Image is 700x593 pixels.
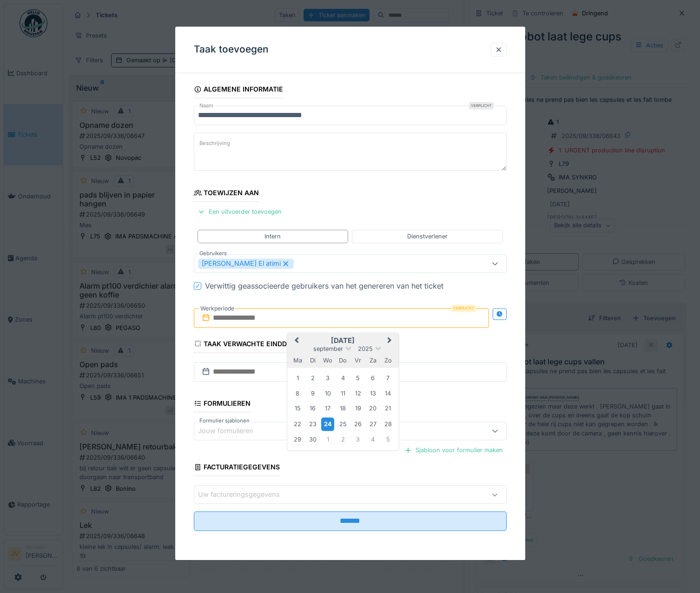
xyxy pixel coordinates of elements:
span: 2025 [358,345,373,352]
span: september [313,345,343,352]
div: dinsdag [306,354,319,367]
label: Formulier sjablonen [198,417,251,425]
button: Previous Month [288,334,303,349]
div: Choose donderdag 25 september 2025 [337,418,349,430]
div: Verwittig geassocieerde gebruikers van het genereren van het ticket [205,280,443,291]
div: Month september, 2025 [290,371,396,447]
div: Een uitvoerder toevoegen [194,206,285,218]
div: Formulieren [194,396,251,412]
div: Choose zondag 5 oktober 2025 [382,434,394,446]
div: Choose zondag 28 september 2025 [382,418,394,430]
div: Toewijzen aan [194,186,259,202]
div: Choose woensdag 17 september 2025 [321,402,334,415]
div: Choose woensdag 1 oktober 2025 [321,434,334,446]
div: Choose zaterdag 20 september 2025 [367,402,379,415]
label: Gebruikers [198,250,229,257]
div: Verplicht [451,304,476,312]
div: Choose vrijdag 19 september 2025 [351,402,364,415]
div: Dienstverlener [407,232,448,241]
div: Choose maandag 8 september 2025 [291,387,304,400]
div: Choose woensdag 24 september 2025 [321,417,334,431]
div: Choose maandag 29 september 2025 [291,434,304,446]
div: Choose maandag 22 september 2025 [291,418,304,430]
div: Choose donderdag 2 oktober 2025 [337,434,349,446]
div: zaterdag [367,354,379,367]
div: Algemene informatie [194,82,284,98]
div: Choose zondag 21 september 2025 [382,402,394,415]
h2: [DATE] [287,336,399,345]
div: Choose dinsdag 16 september 2025 [306,402,319,415]
div: Choose maandag 1 september 2025 [291,372,304,385]
div: Choose vrijdag 12 september 2025 [351,387,364,400]
div: Jouw formulieren [198,426,266,436]
div: Taak verwachte einddatum [194,337,306,353]
div: woensdag [321,354,334,367]
div: Choose vrijdag 5 september 2025 [351,372,364,385]
div: Choose woensdag 3 september 2025 [321,372,334,385]
div: Choose zaterdag 4 oktober 2025 [367,434,379,446]
div: Choose zaterdag 27 september 2025 [367,418,379,430]
div: Choose maandag 15 september 2025 [291,402,304,415]
div: Intern [264,232,281,241]
div: Choose donderdag 18 september 2025 [337,402,349,415]
div: Choose dinsdag 2 september 2025 [306,372,319,385]
label: Beschrijving [198,138,232,150]
div: Sjabloon voor formulier maken [401,444,507,456]
button: Next Month [383,334,398,349]
h3: Taak toevoegen [194,44,269,55]
div: Choose dinsdag 30 september 2025 [306,434,319,446]
div: zondag [382,354,394,367]
div: vrijdag [351,354,364,367]
div: Choose donderdag 11 september 2025 [337,387,349,400]
div: Choose zaterdag 6 september 2025 [367,372,379,385]
div: Choose dinsdag 23 september 2025 [306,418,319,430]
div: [PERSON_NAME] El atimi [198,258,294,269]
div: Choose vrijdag 26 september 2025 [351,418,364,430]
div: donderdag [337,354,349,367]
div: Verplicht [469,102,494,110]
div: Choose zondag 14 september 2025 [382,387,394,400]
div: Choose donderdag 4 september 2025 [337,372,349,385]
div: Choose woensdag 10 september 2025 [321,387,334,400]
div: Uw factureringsgegevens [198,490,293,500]
div: Choose dinsdag 9 september 2025 [306,387,319,400]
div: Choose zaterdag 13 september 2025 [367,387,379,400]
label: Werkperiode [199,303,235,314]
div: maandag [291,354,304,367]
div: Facturatiegegevens [194,461,280,476]
div: Choose vrijdag 3 oktober 2025 [351,434,364,446]
label: Naam [198,102,215,110]
div: Choose zondag 7 september 2025 [382,372,394,385]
